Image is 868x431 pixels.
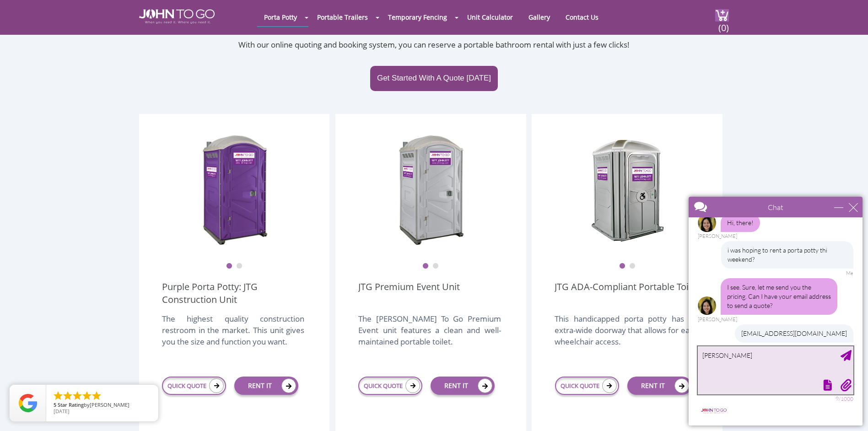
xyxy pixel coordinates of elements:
[81,390,92,401] li: 
[90,401,129,408] span: [PERSON_NAME]
[53,390,64,401] li: 
[431,377,495,395] a: RENT IT
[54,402,151,409] span: by
[591,132,664,247] img: ADA Handicapped Accessible Unit
[683,191,868,431] iframe: Live Chat Box
[62,390,73,401] li: 
[555,280,699,306] a: JTG ADA-Compliant Portable Toilet
[139,39,729,50] p: With our online quoting and booking system, you can reserve a portable bathroom rental with just ...
[522,8,557,26] a: Gallery
[58,401,84,408] span: Star Rating
[19,394,37,412] img: Review Rating
[226,263,232,269] button: 1 of 2
[162,377,226,395] a: QUICK QUOTE
[234,377,298,395] a: RENT IT
[236,263,243,269] button: 2 of 2
[91,390,102,401] li: 
[139,9,215,24] img: JOHN to go
[310,8,375,26] a: Portable Trailers
[559,8,605,26] a: Contact Us
[358,280,460,306] a: JTG Premium Event Unit
[257,8,304,26] a: Porta Potty
[460,8,520,26] a: Unit Calculator
[627,377,691,395] a: RENT IT
[162,313,304,357] div: The highest quality construction restroom in the market. This unit gives you the size and functio...
[555,377,619,395] a: QUICK QUOTE
[422,263,429,269] button: 1 of 2
[718,14,729,34] span: (0)
[432,263,439,269] button: 2 of 2
[370,66,498,91] a: Get Started With A Quote [DATE]
[358,377,422,395] a: QUICK QUOTE
[54,408,70,415] span: [DATE]
[715,9,729,22] img: cart a
[162,280,307,306] a: Purple Porta Potty: JTG Construction Unit
[381,8,454,26] a: Temporary Fencing
[555,313,697,357] div: This handicapped porta potty has an extra-wide doorway that allows for easy wheelchair access.
[619,263,625,269] button: 1 of 2
[358,313,501,357] div: The [PERSON_NAME] To Go Premium Event unit features a clean and well-maintained portable toilet.
[629,263,636,269] button: 2 of 2
[72,390,83,401] li: 
[54,401,56,408] span: 5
